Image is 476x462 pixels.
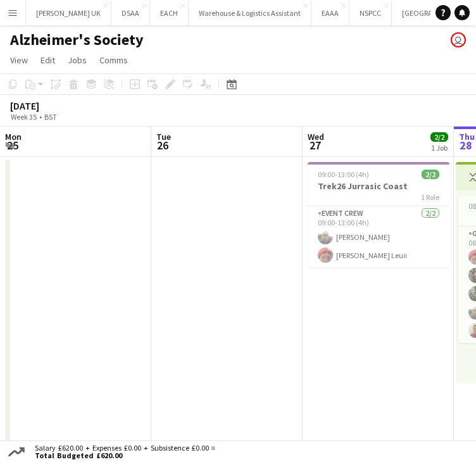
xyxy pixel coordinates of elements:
[451,32,466,47] app-user-avatar: Emma Butler
[154,138,171,153] span: 26
[63,52,92,68] a: Jobs
[308,131,324,142] span: Wed
[111,1,150,25] button: DSAA
[94,52,133,68] a: Comms
[35,452,215,459] span: Total Budgeted £620.00
[41,54,55,66] span: Edit
[431,143,448,153] div: 1 Job
[10,99,86,112] div: [DATE]
[308,180,449,192] h3: Trek26 Jurrasic Coast
[308,162,449,268] app-job-card: 09:00-13:00 (4h)2/2Trek26 Jurrasic Coast1 RoleEvent Crew2/209:00-13:00 (4h)[PERSON_NAME][PERSON_N...
[3,138,22,153] span: 25
[349,1,392,25] button: NSPCC
[189,1,311,25] button: Warehouse & Logistics Assistant
[421,192,439,202] span: 1 Role
[10,30,144,49] h1: Alzheimer's Society
[10,54,28,66] span: View
[5,52,33,68] a: View
[44,112,57,122] div: BST
[27,444,218,459] div: Salary £620.00 + Expenses £0.00 + Subsistence £0.00 =
[26,1,111,25] button: [PERSON_NAME] UK
[150,1,189,25] button: EACH
[430,132,448,142] span: 2/2
[99,54,128,66] span: Comms
[311,1,349,25] button: EAAA
[318,170,369,179] span: 09:00-13:00 (4h)
[5,131,22,142] span: Mon
[68,54,87,66] span: Jobs
[422,170,439,179] span: 2/2
[35,52,60,68] a: Edit
[8,112,39,122] span: Week 35
[459,131,475,142] span: Thu
[156,131,171,142] span: Tue
[306,138,324,153] span: 27
[308,206,449,268] app-card-role: Event Crew2/209:00-13:00 (4h)[PERSON_NAME][PERSON_NAME] Leuii
[457,138,475,153] span: 28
